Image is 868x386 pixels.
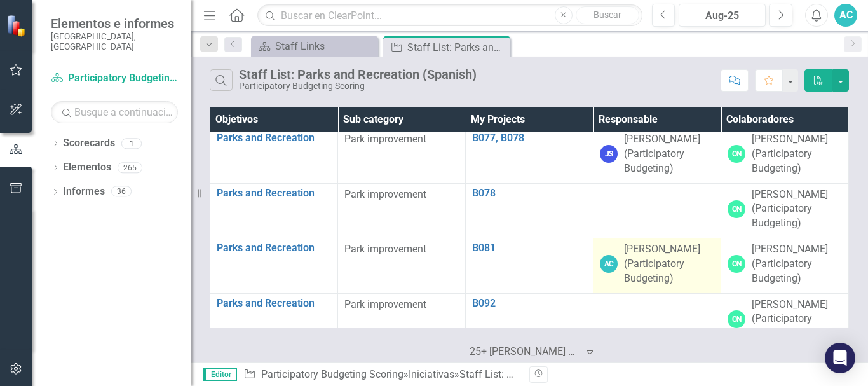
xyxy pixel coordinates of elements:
div: 265 [118,162,142,173]
a: Parks and Recreation [217,188,331,199]
div: ON [728,200,745,218]
input: Busque a continuación... [51,101,178,123]
button: Buscar [576,6,639,24]
td: Doble click para editar Haga clic derecho para el menú contextual [210,128,338,184]
td: Doble click para editar [593,128,721,184]
div: [PERSON_NAME] (Participatory Budgeting) [752,188,842,231]
div: [PERSON_NAME] (Participatory Budgeting) [624,132,714,176]
td: Doble click para editar Haga clic derecho para el menú contextual [466,238,593,294]
div: Participatory Budgeting Scoring [239,81,477,91]
td: Doble click para editar [593,293,721,348]
div: ON [728,145,745,163]
a: B078 [472,188,587,199]
span: Park improvement [344,298,426,310]
span: Park improvement [344,188,426,200]
div: Staff List: Parks and Recreation (Spanish) [407,39,507,55]
span: Buscar [593,10,621,20]
td: Doble click para editar [338,183,466,238]
a: Parks and Recreation [217,132,331,144]
div: Aug-25 [683,8,761,24]
td: Doble click para editar [721,238,849,294]
a: B092 [472,298,587,309]
a: Scorecards [63,136,115,151]
td: Doble click para editar Haga clic derecho para el menú contextual [466,128,593,184]
div: [PERSON_NAME] (Participatory Budgeting) [752,242,842,286]
div: ON [728,255,745,273]
a: Staff Links [254,38,375,54]
div: Staff List: Parks and Recreation (Spanish) [239,67,477,81]
div: 1 [121,138,142,149]
button: Aug-25 [679,4,766,27]
input: Buscar en ClearPoint... [257,4,642,27]
div: » » [243,368,520,382]
td: Doble click para editar [721,183,849,238]
td: Doble click para editar Haga clic derecho para el menú contextual [210,293,338,348]
div: Open Intercom Messenger [825,343,855,373]
td: Doble click para editar Haga clic derecho para el menú contextual [210,238,338,294]
div: Staff Links [275,38,375,54]
div: 36 [111,186,132,197]
div: JS [600,145,618,163]
td: Doble click para editar Haga clic derecho para el menú contextual [466,293,593,348]
td: Doble click para editar [721,128,849,184]
td: Doble click para editar [338,128,466,184]
a: B081 [472,242,587,254]
td: Doble click para editar [593,238,721,294]
a: B077, B078 [472,132,587,144]
div: [PERSON_NAME] (Participatory Budgeting) [624,242,714,286]
a: Elementos [63,160,111,175]
div: AC [600,255,618,273]
img: ClearPoint Strategy [6,15,29,37]
span: Park improvement [344,243,426,255]
span: Elementos e informes [51,16,178,31]
td: Doble click para editar [593,183,721,238]
a: Participatory Budgeting Scoring [51,71,178,86]
div: [PERSON_NAME] (Participatory Budgeting) [752,132,842,176]
a: Parks and Recreation [217,298,331,309]
div: Staff List: Parks and Recreation (Spanish) [459,368,648,380]
button: AC [834,4,857,27]
td: Doble click para editar Haga clic derecho para el menú contextual [210,183,338,238]
span: Editor [203,368,237,381]
small: [GEOGRAPHIC_DATA], [GEOGRAPHIC_DATA] [51,31,178,52]
a: Iniciativas [409,368,454,380]
td: Doble click para editar [338,238,466,294]
a: Parks and Recreation [217,242,331,254]
a: Informes [63,184,105,199]
span: Park improvement [344,133,426,145]
a: Participatory Budgeting Scoring [261,368,403,380]
td: Doble click para editar [721,293,849,348]
div: ON [728,310,745,328]
td: Doble click para editar Haga clic derecho para el menú contextual [466,183,593,238]
div: [PERSON_NAME] (Participatory Budgeting) [752,298,842,341]
td: Doble click para editar [338,293,466,348]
